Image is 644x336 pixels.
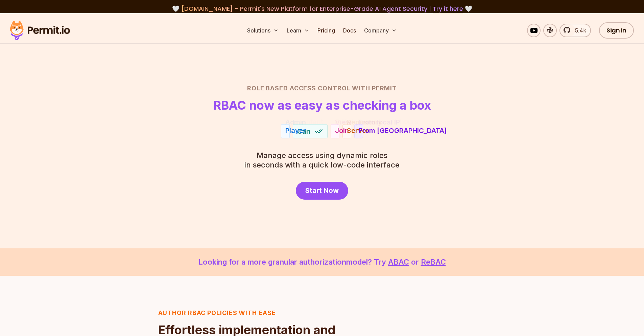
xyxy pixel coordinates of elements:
div: From [GEOGRAPHIC_DATA] [359,126,447,135]
button: Company [361,24,400,37]
span: Start Now [305,186,339,195]
div: Server [347,126,369,135]
span: 5.4k [571,26,586,35]
button: Learn [284,24,312,37]
span: with Permit [352,84,397,93]
a: ReBAC [421,257,446,266]
button: Solutions [244,24,281,37]
span: Manage access using dynamic roles [244,151,400,160]
div: View [335,117,352,127]
div: 🤍 🤍 [16,4,628,14]
h2: Role Based Access Control [86,84,559,93]
div: Admin [285,117,306,127]
a: Docs [340,24,359,37]
div: From local IP [359,117,400,127]
div: Join [335,126,349,135]
span: [DOMAIN_NAME] - Permit's New Platform for Enterprise-Grade AI Agent Security | [181,4,463,13]
a: Sign In [599,22,634,39]
a: ABAC [388,257,409,266]
a: Try it here [433,4,463,13]
a: Pricing [315,24,338,37]
div: Player [285,126,306,135]
p: Looking for a more granular authorization model? Try or [16,256,628,268]
h1: RBAC now as easy as checking a box [213,98,431,112]
p: in seconds with a quick low-code interface [244,151,400,170]
div: Repository [347,117,382,127]
a: Start Now [296,182,348,200]
img: Permit logo [7,19,73,42]
h3: Author RBAC POLICIES with EASE [158,308,343,318]
a: 5.4k [559,24,591,37]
